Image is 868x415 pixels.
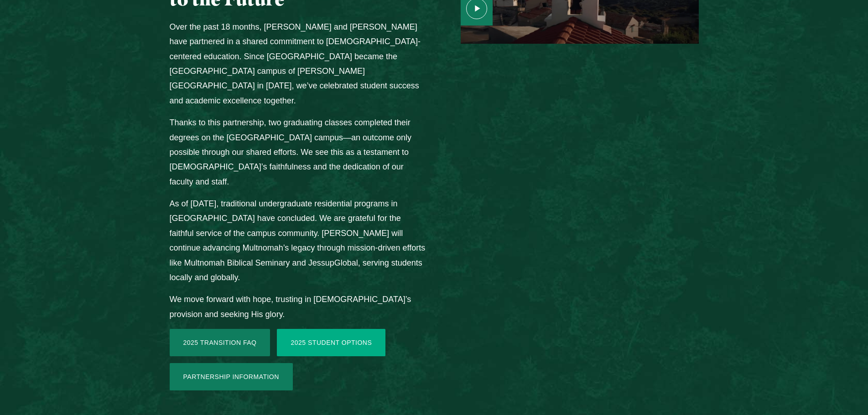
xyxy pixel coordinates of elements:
a: Partnership Information [170,363,293,390]
a: 2025 Transition FAQ [170,329,270,356]
p: We move forward with hope, trusting in [DEMOGRAPHIC_DATA]’s provision and seeking His glory. [170,292,426,322]
p: As of [DATE], traditional undergraduate residential programs in [GEOGRAPHIC_DATA] have concluded.... [170,196,426,285]
a: 2025 Student Options [277,329,385,356]
p: Over the past 18 months, [PERSON_NAME] and [PERSON_NAME] have partnered in a shared commitment to... [170,20,426,108]
p: Thanks to this partnership, two graduating classes completed their degrees on the [GEOGRAPHIC_DAT... [170,115,426,189]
